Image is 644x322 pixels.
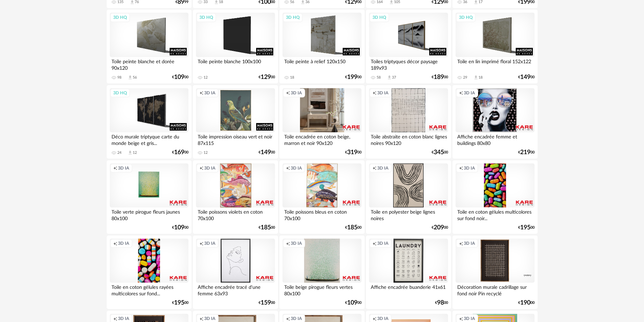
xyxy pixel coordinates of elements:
[520,75,530,80] span: 149
[456,283,534,296] div: Décoration murale cadrillage sur fond noir Pin recyclé
[369,13,389,22] div: 3D HQ
[347,300,357,305] span: 109
[435,300,448,305] div: € 00
[282,132,361,146] div: Toile encadrée en coton beige, marron et noir 90x120
[520,150,530,155] span: 219
[366,10,451,83] a: 3D HQ Toiles triptyques décor paysage 189x93 58 Download icon 37 €18900
[459,316,463,321] span: Creation icon
[291,241,302,246] span: 3D IA
[204,241,215,246] span: 3D IA
[518,150,535,155] div: € 00
[128,150,133,155] span: Download icon
[369,283,448,296] div: Affiche encadrée buanderie 41x61
[203,75,208,80] div: 12
[290,75,294,80] div: 18
[172,150,188,155] div: € 00
[518,225,535,230] div: € 00
[199,241,203,246] span: Creation icon
[464,241,475,246] span: 3D IA
[452,160,537,234] a: Creation icon 3D IA Toile en coton gélules multicolores sur fond noir... €19500
[432,75,448,80] div: € 00
[110,132,188,146] div: Déco murale triptyque carte du monde beige et gris...
[286,165,290,171] span: Creation icon
[286,316,290,321] span: Creation icon
[456,132,534,146] div: Affiche encadrée femme et buildings 80x80
[518,75,535,80] div: € 00
[518,300,535,305] div: € 00
[128,75,133,80] span: Download icon
[261,300,271,305] span: 159
[377,316,389,321] span: 3D IA
[347,150,357,155] span: 319
[196,132,275,146] div: Toile impression oiseau vert et noir 87x115
[369,207,448,221] div: Toile en polyester beige lignes noires
[463,75,467,80] div: 29
[172,300,188,305] div: € 00
[377,75,381,80] div: 58
[279,160,364,234] a: Creation icon 3D IA Toile poissons bleus en coton 70x100 €18500
[459,90,463,96] span: Creation icon
[345,150,362,155] div: € 00
[459,165,463,171] span: Creation icon
[345,75,362,80] div: € 00
[279,85,364,159] a: Creation icon 3D IA Toile encadrée en coton beige, marron et noir 90x120 €31900
[291,316,302,321] span: 3D IA
[345,225,362,230] div: € 00
[172,75,188,80] div: € 00
[291,90,302,96] span: 3D IA
[377,90,389,96] span: 3D IA
[193,85,278,159] a: Creation icon 3D IA Toile impression oiseau vert et noir 87x115 12 €14900
[110,13,130,22] div: 3D HQ
[387,75,392,80] span: Download icon
[286,241,290,246] span: Creation icon
[282,57,361,71] div: Toile peinte à relief 120x150
[452,85,537,159] a: Creation icon 3D IA Affiche encadrée femme et buildings 80x80 €21900
[456,207,534,221] div: Toile en coton gélules multicolores sur fond noir...
[174,225,184,230] span: 109
[432,225,448,230] div: € 00
[520,225,530,230] span: 195
[372,90,377,96] span: Creation icon
[113,241,117,246] span: Creation icon
[282,283,361,296] div: Toile beige pirogue fleurs vertes 80x100
[107,85,192,159] a: 3D HQ Déco murale triptyque carte du monde beige et gris... 24 Download icon 12 €16900
[377,165,389,171] span: 3D IA
[347,75,357,80] span: 199
[204,90,215,96] span: 3D IA
[434,150,444,155] span: 345
[196,57,275,71] div: Toile peinte blanche 100x100
[261,75,271,80] span: 129
[113,316,117,321] span: Creation icon
[204,316,215,321] span: 3D IA
[377,241,389,246] span: 3D IA
[366,236,451,309] a: Creation icon 3D IA Affiche encadrée buanderie 41x61 €9800
[372,316,377,321] span: Creation icon
[174,75,184,80] span: 109
[193,236,278,309] a: Creation icon 3D IA Affiche encadrée tracé d'une femme 63x93 €15900
[199,90,203,96] span: Creation icon
[464,316,475,321] span: 3D IA
[452,236,537,309] a: Creation icon 3D IA Décoration murale cadrillage sur fond noir Pin recyclé €19000
[204,165,215,171] span: 3D IA
[107,160,192,234] a: Creation icon 3D IA Toile verte pirogue fleurs jaunes 80x100 €10900
[279,236,364,309] a: Creation icon 3D IA Toile beige pirogue fleurs vertes 80x100 €10900
[203,150,208,155] div: 12
[259,75,275,80] div: € 00
[392,75,396,80] div: 37
[110,207,188,221] div: Toile verte pirogue fleurs jaunes 80x100
[432,150,448,155] div: € 00
[261,225,271,230] span: 185
[113,165,117,171] span: Creation icon
[118,316,129,321] span: 3D IA
[199,165,203,171] span: Creation icon
[110,89,130,97] div: 3D HQ
[259,225,275,230] div: € 00
[478,75,483,80] div: 18
[369,132,448,146] div: Toile abstraite en coton blanc lignes noires 90x120
[196,283,275,296] div: Affiche encadrée tracé d'une femme 63x93
[282,207,361,221] div: Toile poissons bleus en coton 70x100
[133,75,137,80] div: 56
[366,160,451,234] a: Creation icon 3D IA Toile en polyester beige lignes noires €20900
[193,10,278,83] a: 3D HQ Toile peinte blanche 100x100 12 €12900
[118,241,129,246] span: 3D IA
